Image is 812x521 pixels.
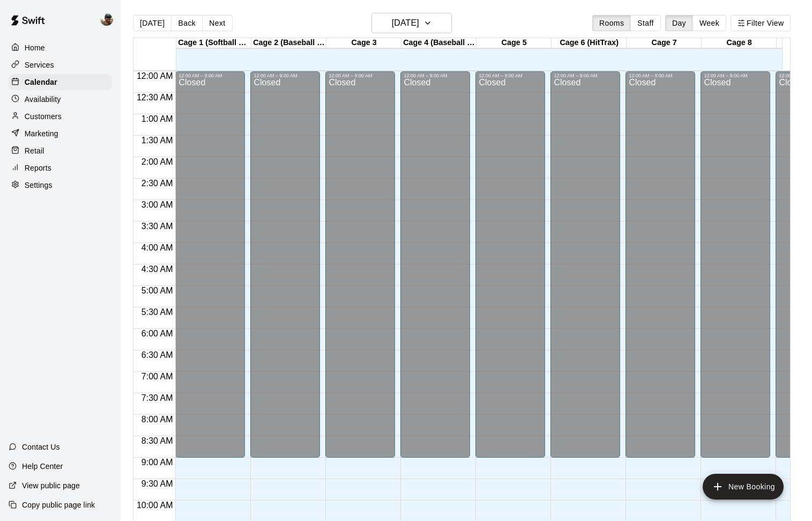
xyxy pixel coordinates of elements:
[592,15,631,31] button: Rooms
[202,15,232,31] button: Next
[25,180,53,190] p: Settings
[702,38,777,48] div: Cage 8
[25,42,45,53] p: Home
[100,13,113,26] img: Ben Boykin
[139,265,176,274] span: 4:30 AM
[139,286,176,295] span: 5:00 AM
[404,73,467,78] div: 12:00 AM – 9:00 AM
[25,145,44,156] p: Retail
[9,74,112,90] a: Calendar
[22,442,60,452] p: Contact Us
[25,111,62,122] p: Customers
[629,73,692,78] div: 12:00 AM – 9:00 AM
[22,461,63,472] p: Help Center
[703,474,784,500] button: add
[250,71,320,458] div: 12:00 AM – 9:00 AM: Closed
[139,307,176,317] span: 5:30 AM
[134,93,176,102] span: 12:30 AM
[329,73,392,78] div: 12:00 AM – 9:00 AM
[139,436,176,445] span: 8:30 AM
[9,40,112,56] a: Home
[9,126,112,142] a: Marketing
[25,128,58,139] p: Marketing
[22,500,95,510] p: Copy public page link
[404,78,467,461] div: Closed
[133,15,172,31] button: [DATE]
[692,15,726,31] button: Week
[139,329,176,338] span: 6:00 AM
[139,136,176,145] span: 1:30 AM
[665,15,693,31] button: Day
[139,458,176,467] span: 9:00 AM
[171,15,203,31] button: Back
[704,73,767,78] div: 12:00 AM – 9:00 AM
[178,73,242,78] div: 12:00 AM – 9:00 AM
[554,73,617,78] div: 12:00 AM – 9:00 AM
[25,60,54,70] p: Services
[98,9,121,30] div: Ben Boykin
[22,480,80,491] p: View public page
[329,78,392,461] div: Closed
[325,71,395,458] div: 12:00 AM – 9:00 AM: Closed
[400,71,470,458] div: 12:00 AM – 9:00 AM: Closed
[9,143,112,159] a: Retail
[704,78,767,461] div: Closed
[25,94,61,105] p: Availability
[554,78,617,461] div: Closed
[139,415,176,424] span: 8:00 AM
[475,71,545,458] div: 12:00 AM – 9:00 AM: Closed
[392,16,419,31] h6: [DATE]
[139,157,176,166] span: 2:00 AM
[479,73,542,78] div: 12:00 AM – 9:00 AM
[134,501,176,510] span: 10:00 AM
[550,71,620,458] div: 12:00 AM – 9:00 AM: Closed
[139,243,176,252] span: 4:00 AM
[326,38,401,48] div: Cage 3
[9,57,112,73] a: Services
[254,73,317,78] div: 12:00 AM – 9:00 AM
[178,78,242,461] div: Closed
[9,160,112,176] a: Reports
[476,38,552,48] div: Cage 5
[139,479,176,488] span: 9:30 AM
[139,393,176,402] span: 7:30 AM
[371,13,452,33] button: [DATE]
[254,78,317,461] div: Closed
[139,350,176,359] span: 6:30 AM
[139,179,176,188] span: 2:30 AM
[139,222,176,231] span: 3:30 AM
[175,71,245,458] div: 12:00 AM – 9:00 AM: Closed
[9,177,112,193] a: Settings
[625,71,695,458] div: 12:00 AM – 9:00 AM: Closed
[630,15,661,31] button: Staff
[25,77,57,87] p: Calendar
[139,372,176,381] span: 7:00 AM
[9,108,112,124] a: Customers
[627,38,702,48] div: Cage 7
[139,114,176,123] span: 1:00 AM
[552,38,627,48] div: Cage 6 (HitTrax)
[176,38,251,48] div: Cage 1 (Softball Pitching Machine)
[629,78,692,461] div: Closed
[9,91,112,107] a: Availability
[731,15,791,31] button: Filter View
[134,71,176,80] span: 12:00 AM
[401,38,476,48] div: Cage 4 (Baseball Pitching Machine)
[251,38,326,48] div: Cage 2 (Baseball Pitching Machine)
[701,71,770,458] div: 12:00 AM – 9:00 AM: Closed
[139,200,176,209] span: 3:00 AM
[479,78,542,461] div: Closed
[25,163,51,173] p: Reports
